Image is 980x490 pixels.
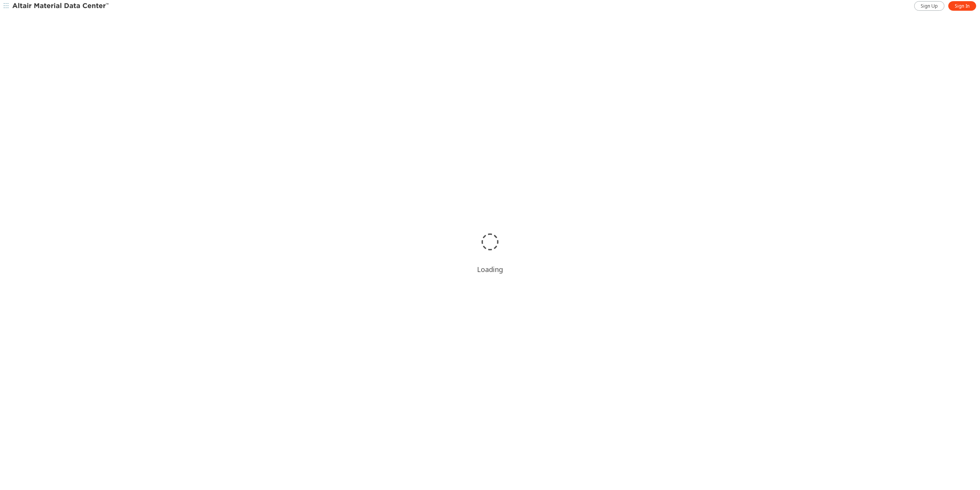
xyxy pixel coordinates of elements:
[955,3,970,9] span: Sign In
[477,265,503,274] div: Loading
[12,2,110,10] img: Altair Material Data Center
[921,3,938,9] span: Sign Up
[948,1,976,11] a: Sign In
[914,1,944,11] a: Sign Up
